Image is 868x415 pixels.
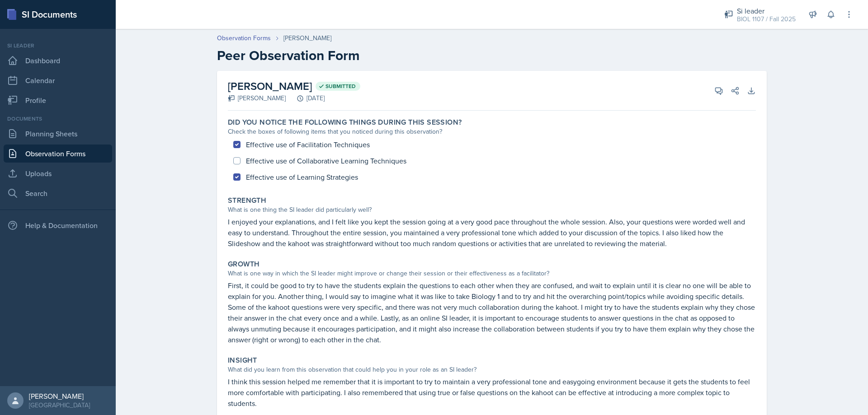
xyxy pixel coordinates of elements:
[228,269,756,278] div: What is one way in which the SI leader might improve or change their session or their effectivene...
[283,33,331,43] div: [PERSON_NAME]
[228,196,266,205] label: Strength
[286,93,325,103] div: [DATE]
[4,184,112,202] a: Search
[228,356,257,365] label: Insight
[4,216,112,234] div: Help & Documentation
[228,78,360,94] h2: [PERSON_NAME]
[228,93,286,103] div: [PERSON_NAME]
[217,47,767,64] h2: Peer Observation Form
[29,392,90,401] div: [PERSON_NAME]
[228,260,259,269] label: Growth
[737,14,796,24] div: BIOL 1107 / Fall 2025
[4,145,112,163] a: Observation Forms
[29,401,90,410] div: [GEOGRAPHIC_DATA]
[228,376,756,409] p: I think this session helped me remember that it is important to try to maintain a very profession...
[4,42,112,50] div: Si leader
[4,91,112,109] a: Profile
[217,33,271,43] a: Observation Forms
[4,71,112,89] a: Calendar
[4,115,112,123] div: Documents
[228,118,462,127] label: Did you notice the following things during this session?
[228,205,756,214] div: What is one thing the SI leader did particularly well?
[228,365,756,374] div: What did you learn from this observation that could help you in your role as an SI leader?
[4,164,112,182] a: Uploads
[228,216,756,249] p: I enjoyed your explanations, and I felt like you kept the session going at a very good pace throu...
[4,51,112,70] a: Dashboard
[4,125,112,143] a: Planning Sheets
[737,5,796,16] div: Si leader
[228,280,756,345] p: First, it could be good to try to have the students explain the questions to each other when they...
[228,127,756,136] div: Check the boxes of following items that you noticed during this observation?
[325,83,356,90] span: Submitted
